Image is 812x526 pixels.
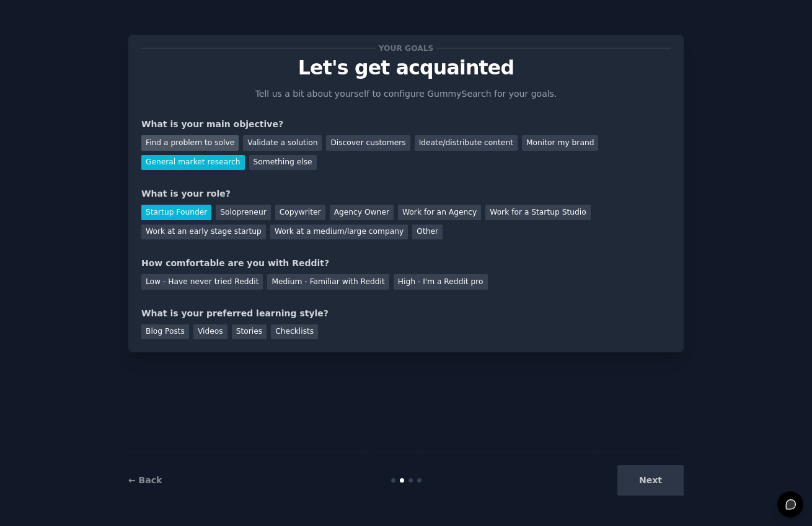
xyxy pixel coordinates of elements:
[271,324,318,340] div: Checklists
[412,225,443,240] div: Other
[216,205,270,220] div: Solopreneur
[141,187,671,200] div: What is your role?
[243,135,322,151] div: Validate a solution
[141,155,245,171] div: General market research
[415,135,518,151] div: Ideate/distribute content
[394,274,488,290] div: High - I'm a Reddit pro
[267,274,389,290] div: Medium - Familiar with Reddit
[376,42,436,55] span: Your goals
[398,205,481,220] div: Work for an Agency
[141,135,239,151] div: Find a problem to solve
[141,118,671,131] div: What is your main objective?
[193,324,227,340] div: Videos
[128,475,162,485] a: ← Back
[141,257,671,270] div: How comfortable are you with Reddit?
[522,135,598,151] div: Monitor my brand
[141,324,189,340] div: Blog Posts
[485,205,590,220] div: Work for a Startup Studio
[141,225,266,240] div: Work at an early stage startup
[326,135,410,151] div: Discover customers
[275,205,325,220] div: Copywriter
[270,225,408,240] div: Work at a medium/large company
[141,274,263,290] div: Low - Have never tried Reddit
[249,155,317,171] div: Something else
[141,307,671,320] div: What is your preferred learning style?
[141,205,211,220] div: Startup Founder
[330,205,394,220] div: Agency Owner
[232,324,267,340] div: Stories
[141,57,671,79] p: Let's get acquainted
[250,87,562,100] p: Tell us a bit about yourself to configure GummySearch for your goals.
